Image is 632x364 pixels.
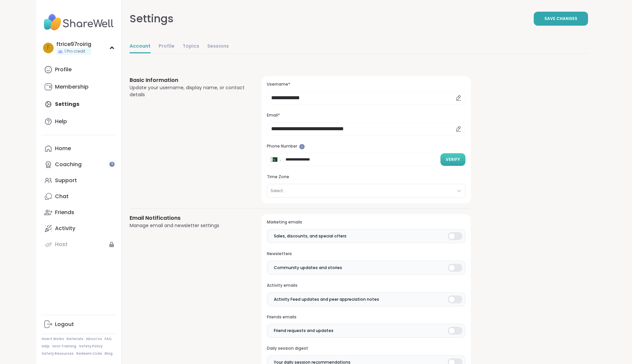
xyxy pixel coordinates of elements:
[55,177,77,184] div: Support
[42,11,116,34] img: ShareWell Nav Logo
[274,328,333,334] span: Friend requests and updates
[159,40,175,53] a: Profile
[267,82,465,87] h3: Username*
[267,251,465,257] h3: Newsletters
[42,316,116,332] a: Logout
[267,219,465,225] h3: Marketing emails
[446,157,460,163] span: Verify
[42,141,116,157] a: Home
[109,162,115,167] iframe: Spotlight
[55,145,71,152] div: Home
[130,222,246,229] div: Manage email and newsletter settings
[267,144,465,149] h3: Phone Number
[534,12,588,26] button: Save Changes
[86,337,102,341] a: About Us
[42,157,116,173] a: Coaching
[130,11,174,27] div: Settings
[267,174,465,180] h3: Time Zone
[79,344,103,349] a: Safety Policy
[55,118,67,125] div: Help
[544,16,577,22] span: Save Changes
[67,337,83,341] a: Referrals
[42,188,116,204] a: Chat
[207,40,229,53] a: Sessions
[55,66,72,73] div: Profile
[42,114,116,130] a: Help
[267,113,465,118] h3: Email*
[55,209,74,216] div: Friends
[130,214,246,222] h3: Email Notifications
[130,76,246,84] h3: Basic Information
[55,161,82,168] div: Coaching
[130,40,151,53] a: Account
[42,337,64,341] a: How It Works
[42,204,116,220] a: Friends
[42,173,116,188] a: Support
[274,265,342,271] span: Community updates and stories
[274,296,379,302] span: Activity Feed updates and peer appreciation notes
[55,225,75,232] div: Activity
[440,153,465,166] button: Verify
[64,49,85,54] span: 1 Pro credit
[274,233,346,239] span: Sales, discounts, and special offers
[183,40,199,53] a: Topics
[42,351,74,356] a: Safety Resources
[42,344,50,349] a: Help
[267,346,465,351] h3: Daily session digest
[76,351,102,356] a: Redeem Code
[267,314,465,320] h3: Friends emails
[42,236,116,252] a: Host
[55,321,74,328] div: Logout
[55,241,68,248] div: Host
[42,220,116,236] a: Activity
[42,62,116,78] a: Profile
[299,144,305,150] iframe: Spotlight
[267,283,465,288] h3: Activity emails
[130,84,246,98] div: Update your username, display name, or contact details
[47,44,50,52] span: f
[56,41,91,48] div: ftrice97roirig
[55,83,89,91] div: Membership
[42,79,116,95] a: Membership
[105,337,112,341] a: FAQ
[105,351,113,356] a: Blog
[55,193,69,200] div: Chat
[52,344,76,349] a: Host Training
